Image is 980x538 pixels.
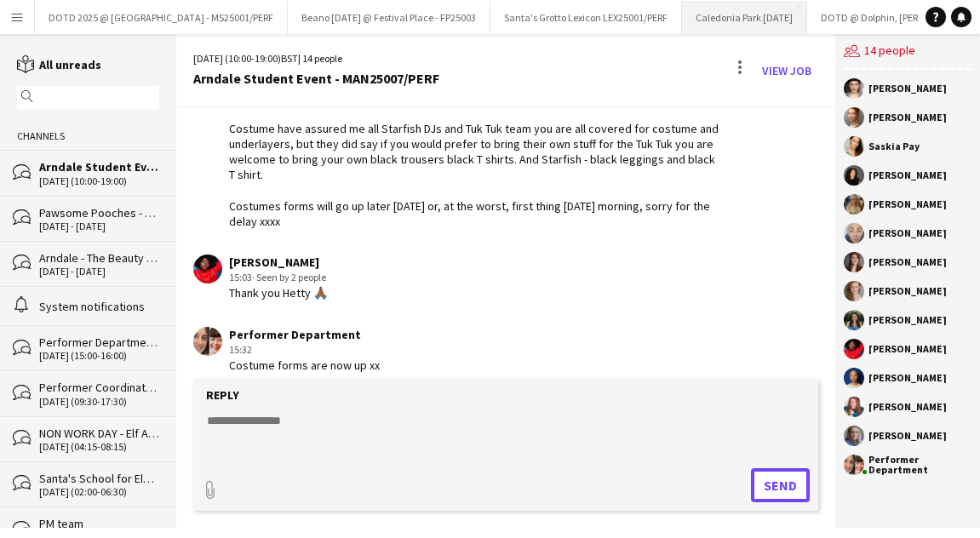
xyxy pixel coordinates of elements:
div: System notifications [39,299,159,314]
div: 14 people [844,34,971,70]
div: [DATE] (10:00-19:00) | 14 people [193,51,439,66]
div: [PERSON_NAME] [868,373,947,383]
button: Santa's Grotto Lexicon LEX25001/PERF [490,1,682,34]
div: [PERSON_NAME] [868,402,947,412]
a: View Job [755,57,818,84]
div: [PERSON_NAME] [868,83,947,94]
div: 15:03 [229,270,328,285]
button: Send [751,468,810,502]
div: Santa's School for Elves - NOT A WORK DAY - Comms Chat [39,471,159,486]
div: [PERSON_NAME] [868,315,947,325]
div: [PERSON_NAME] [868,199,947,209]
div: [PERSON_NAME] [868,431,947,441]
div: [DATE] (02:00-06:30) [39,486,159,498]
div: 15:32 [229,342,380,358]
div: NON WORK DAY - Elf Academy Metrocentre MET24001 [39,426,159,441]
div: [PERSON_NAME] [868,228,947,238]
div: Thank you Hetty 🙏🏾 [229,285,328,300]
span: BST [281,52,298,65]
div: PM team [39,516,159,531]
div: Pawsome Pooches - LAN25003/PERF [39,205,159,220]
button: Caledonia Park [DATE] [682,1,807,34]
div: [PERSON_NAME] [868,286,947,296]
div: Performer Coordinator PERF320 [39,380,159,395]
a: All unreads [17,57,101,72]
div: [PERSON_NAME] [868,170,947,180]
div: [PERSON_NAME] [868,112,947,123]
label: Reply [206,387,239,403]
div: [DATE] (10:00-19:00) [39,175,159,187]
button: Beano [DATE] @ Festival Place - FP25003 [288,1,490,34]
div: Saskia Pay [868,141,920,152]
div: [PERSON_NAME] [868,344,947,354]
div: Costume forms are now up xx [229,358,380,373]
div: [DATE] (09:30-17:30) [39,396,159,408]
span: · Seen by 2 people [252,271,326,283]
div: [PERSON_NAME] [868,257,947,267]
div: Performer Department [868,455,971,475]
button: DOTD 2025 @ [GEOGRAPHIC_DATA] - MS25001/PERF [35,1,288,34]
div: [PERSON_NAME] [229,255,328,270]
div: Arndale Student Event - MAN25007/PERF [193,71,439,86]
div: [DATE] (04:15-08:15) [39,441,159,453]
div: [DATE] - [DATE] [39,266,159,278]
div: [DATE] (15:00-16:00) [39,350,159,362]
div: [DATE] - [DATE] [39,220,159,232]
div: Arndale Student Event - MAN25007/PERF [39,159,159,175]
div: Hiya Folks, Costume have assured me all Starfish DJs and Tuk Tuk team you are all covered for cos... [229,89,720,229]
div: Performer Department dummy job - for comms use [39,335,159,350]
div: Performer Department [229,327,380,342]
div: Arndale - The Beauty In You - MAN25006/PERF [39,250,159,266]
